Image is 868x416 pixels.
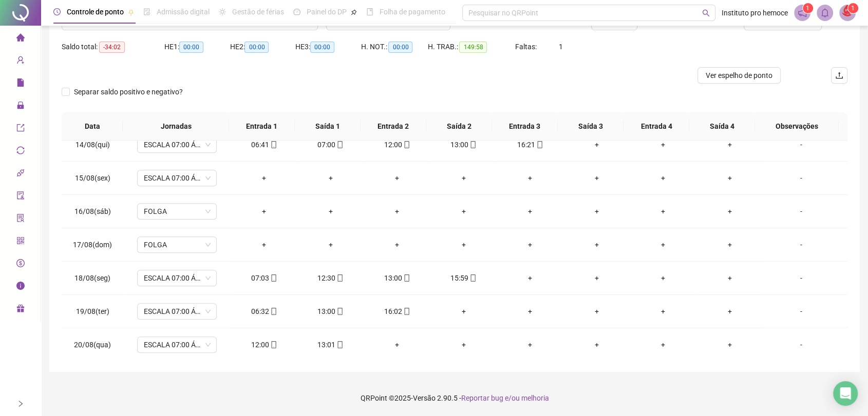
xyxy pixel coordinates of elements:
[803,3,813,13] sup: 1
[53,8,61,15] span: clock-circle
[269,274,277,282] span: mobile
[705,239,755,250] div: +
[572,139,622,150] div: +
[771,206,832,217] div: -
[230,41,295,53] div: HE 2:
[372,239,422,250] div: +
[771,172,832,184] div: -
[74,274,110,282] span: 18/08(seg)
[848,3,858,13] sup: Atualize o seu contato no menu Meus Dados
[706,70,772,81] span: Ver espelho de ponto
[244,42,269,53] span: 00:00
[143,270,211,286] span: ESCALA 07:00 ÁS 16:00
[306,239,356,250] div: +
[771,239,832,250] div: -
[755,112,839,141] th: Observações
[70,86,187,97] span: Separar saldo positivo e negativo?
[361,112,426,141] th: Entrada 2
[402,141,410,148] span: mobile
[335,141,344,148] span: mobile
[75,174,110,182] span: 15/08(sex)
[468,141,477,148] span: mobile
[269,141,277,148] span: mobile
[439,139,489,150] div: 13:00
[572,239,622,250] div: +
[239,239,289,250] div: +
[439,306,489,317] div: +
[335,341,344,348] span: mobile
[558,112,624,141] th: Saída 3
[572,272,622,284] div: +
[388,42,412,53] span: 00:00
[439,272,489,284] div: 15:59
[468,274,477,282] span: mobile
[427,41,515,53] div: H. TRAB.:
[505,172,555,184] div: +
[293,8,300,15] span: dashboard
[239,339,289,350] div: 12:00
[572,306,622,317] div: +
[16,96,25,117] span: lock
[798,8,807,17] span: notification
[505,272,555,284] div: +
[833,381,858,406] div: Open Intercom Messenger
[310,42,334,53] span: 00:00
[402,274,410,282] span: mobile
[16,277,25,298] span: info-circle
[16,164,25,185] span: api
[307,8,347,16] span: Painel do DP
[771,339,832,350] div: -
[558,43,562,51] span: 1
[638,172,688,184] div: +
[835,71,843,80] span: upload
[16,51,25,72] span: user-add
[219,8,226,15] span: sun
[705,339,755,350] div: +
[62,112,123,141] th: Data
[143,170,211,186] span: ESCALA 07:00 ÁS 16:00
[99,42,125,53] span: -34:02
[164,41,230,53] div: HE 1:
[722,7,788,18] span: Instituto pro hemoce
[771,139,832,150] div: -
[16,119,25,140] span: export
[16,142,25,162] span: sync
[705,172,755,184] div: +
[820,8,829,17] span: bell
[705,306,755,317] div: +
[402,308,410,315] span: mobile
[335,274,344,282] span: mobile
[638,272,688,284] div: +
[239,206,289,217] div: +
[306,172,356,184] div: +
[771,272,832,284] div: -
[239,306,289,317] div: 06:32
[851,5,855,12] span: 1
[306,272,356,284] div: 12:30
[505,239,555,250] div: +
[179,42,203,53] span: 00:00
[372,306,422,317] div: 16:02
[295,112,361,141] th: Saída 1
[306,139,356,150] div: 07:00
[535,141,543,148] span: mobile
[232,8,284,16] span: Gestão de férias
[67,8,124,16] span: Controle de ponto
[76,141,110,149] span: 14/08(qui)
[515,43,538,51] span: Faltas:
[306,206,356,217] div: +
[143,237,211,252] span: FOLGA
[763,121,831,132] span: Observações
[380,8,445,16] span: Folha de pagamento
[702,9,710,17] span: search
[572,339,622,350] div: +
[73,241,112,249] span: 17/08(dom)
[306,306,356,317] div: 13:00
[705,139,755,150] div: +
[689,112,755,141] th: Saída 4
[76,307,109,315] span: 19/08(ter)
[439,339,489,350] div: +
[505,339,555,350] div: +
[335,308,344,315] span: mobile
[372,139,422,150] div: 12:00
